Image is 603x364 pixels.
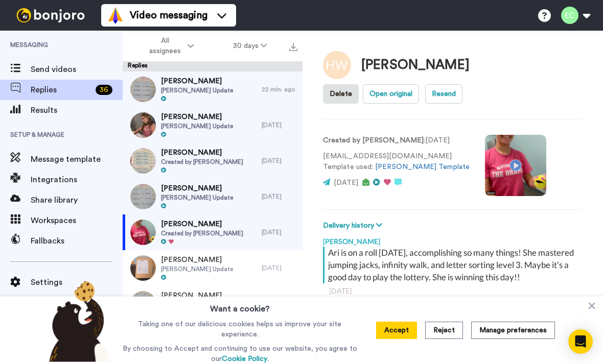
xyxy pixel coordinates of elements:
[144,36,185,56] span: All assignees
[323,135,470,146] p: : [DATE]
[31,194,123,206] span: Share library
[161,183,233,193] span: [PERSON_NAME]
[161,219,243,229] span: [PERSON_NAME]
[125,32,214,60] button: All assignees
[262,264,297,272] div: [DATE]
[161,193,233,202] span: [PERSON_NAME] Update
[40,280,115,362] img: bear-with-cookie.png
[31,174,123,186] span: Integrations
[214,37,287,55] button: 30 days
[31,153,123,165] span: Message template
[31,235,123,247] span: Fallbacks
[120,319,360,339] p: Taking one of our delicious cookies helps us improve your site experience.
[96,85,112,95] div: 36
[130,77,156,102] img: 9228eeb5-4cf8-4a75-b33b-83641acc0cdb-thumb.jpg
[123,286,303,322] a: [PERSON_NAME][PERSON_NAME] Update[DATE]
[329,286,576,296] div: [DATE]
[161,229,243,237] span: Created by [PERSON_NAME]
[323,137,424,144] strong: Created by [PERSON_NAME]
[31,63,123,76] span: Send videos
[323,231,583,247] div: [PERSON_NAME]
[161,86,233,94] span: [PERSON_NAME] Update
[31,84,91,96] span: Replies
[425,84,462,104] button: Resend
[31,276,123,288] span: Settings
[123,214,303,250] a: [PERSON_NAME]Created by [PERSON_NAME][DATE]
[222,355,267,362] a: Cookie Policy
[130,184,156,209] img: ba5cf81e-063d-4b87-8ce9-910aa0512612-thumb.jpg
[31,214,123,227] span: Workspaces
[130,220,156,245] img: acbaa3c0-3e24-42d7-8424-e80d78eed008-thumb.jpg
[120,344,360,364] p: By choosing to Accept and continuing to use our website, you agree to our .
[123,179,303,214] a: [PERSON_NAME][PERSON_NAME] Update[DATE]
[286,38,300,54] button: Export all results that match these filters now.
[123,250,303,286] a: [PERSON_NAME][PERSON_NAME] Update[DATE]
[375,163,470,171] a: [PERSON_NAME] Template
[323,51,351,79] img: Image of Heather Weech
[123,71,303,107] a: [PERSON_NAME][PERSON_NAME] Update22 min. ago
[262,157,297,165] div: [DATE]
[363,84,419,104] button: Open original
[161,265,233,273] span: [PERSON_NAME] Update
[130,112,156,138] img: 95c3e2bc-19d3-48f2-bb30-2de271392c69-thumb.jpg
[289,43,297,51] img: export.svg
[161,112,233,122] span: [PERSON_NAME]
[130,255,156,281] img: 4e3ef941-4eb8-4a05-8c95-c3504a0ed557-thumb.jpg
[210,297,270,315] h3: Want a cookie?
[130,291,156,317] img: 455add7a-15a2-4532-9d01-213271bed1e4-thumb.jpg
[262,192,297,201] div: [DATE]
[262,121,297,129] div: [DATE]
[262,228,297,236] div: [DATE]
[123,143,303,179] a: [PERSON_NAME]Created by [PERSON_NAME][DATE]
[161,76,233,86] span: [PERSON_NAME]
[425,322,463,339] button: Reject
[323,220,385,231] button: Delivery history
[471,322,555,339] button: Manage preferences
[361,58,470,72] div: [PERSON_NAME]
[161,290,233,301] span: [PERSON_NAME]
[323,151,470,173] p: [EMAIL_ADDRESS][DOMAIN_NAME] Template used:
[107,7,124,23] img: vm-color.svg
[161,158,243,166] span: Created by [PERSON_NAME]
[130,8,207,22] span: Video messaging
[130,148,156,174] img: 622b67f2-90c2-428c-b242-b4fcd29232b5-thumb.jpg
[31,104,123,116] span: Results
[12,8,89,22] img: bj-logo-header-white.svg
[123,61,303,71] div: Replies
[161,255,233,265] span: [PERSON_NAME]
[323,84,359,104] button: Delete
[161,122,233,130] span: [PERSON_NAME] Update
[123,107,303,143] a: [PERSON_NAME][PERSON_NAME] Update[DATE]
[262,85,297,93] div: 22 min. ago
[334,179,358,186] span: [DATE]
[568,329,593,354] div: Open Intercom Messenger
[161,148,243,158] span: [PERSON_NAME]
[328,247,580,283] div: Ari is on a roll [DATE], accomplishing so many things! She mastered jumping jacks, infinity walk,...
[376,322,417,339] button: Accept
